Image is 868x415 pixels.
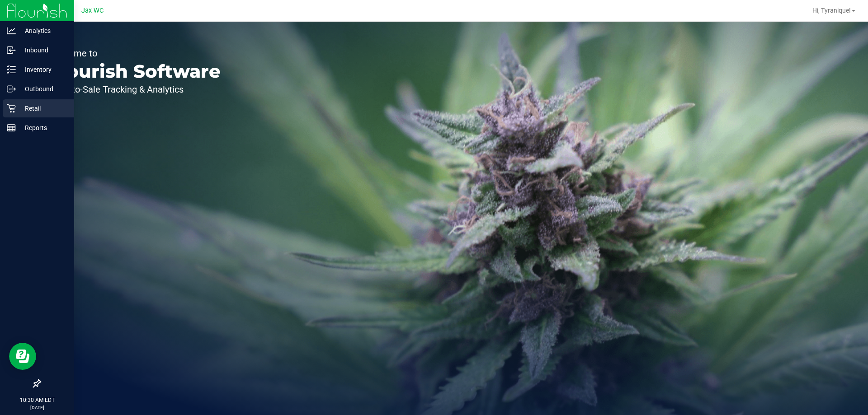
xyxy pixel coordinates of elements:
[49,85,221,94] p: Seed-to-Sale Tracking & Analytics
[16,64,70,75] p: Inventory
[49,49,221,58] p: Welcome to
[7,84,16,93] inline-svg: Outbound
[4,396,70,404] p: 10:30 AM EDT
[7,123,16,132] inline-svg: Reports
[16,122,70,133] p: Reports
[4,404,70,411] p: [DATE]
[16,103,70,114] p: Retail
[81,7,104,14] span: Jax WC
[7,65,16,74] inline-svg: Inventory
[7,104,16,113] inline-svg: Retail
[9,343,36,370] iframe: Resource center
[7,46,16,55] inline-svg: Inbound
[16,84,70,94] p: Outbound
[16,25,70,36] p: Analytics
[7,26,16,35] inline-svg: Analytics
[812,7,851,14] span: Hi, Tyranique!
[49,62,221,80] p: Flourish Software
[16,45,70,56] p: Inbound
